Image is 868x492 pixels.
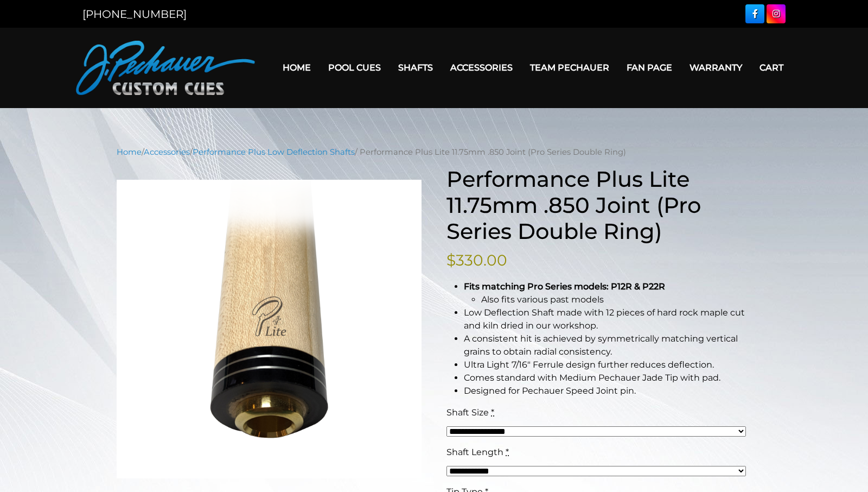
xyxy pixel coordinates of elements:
[446,251,456,269] span: $
[117,147,142,157] a: Home
[464,332,751,358] li: A consistent hit is achieved by symmetrically matching vertical grains to obtain radial consistency.
[446,251,507,269] bdi: 330.00
[442,54,521,81] a: Accessories
[464,281,665,292] strong: Fits matching Pro Series models: P12R & P22R
[618,54,681,81] a: Fan Page
[320,54,390,81] a: Pool Cues
[274,54,320,81] a: Home
[446,447,503,457] span: Shaft Length
[144,147,190,157] a: Accessories
[76,41,255,95] img: Pechauer Custom Cues
[464,384,751,398] li: Designed for Pechauer Speed Joint pin.
[751,54,792,81] a: Cart
[117,180,422,478] img: dr-lite.png
[82,8,187,21] a: [PHONE_NUMBER]
[117,146,751,158] nav: Breadcrumb
[481,293,751,306] li: Also fits various past models
[390,54,442,81] a: Shafts
[681,54,751,81] a: Warranty
[464,306,751,332] li: Low Deflection Shaft made with 12 pieces of hard rock maple cut and kiln dried in our workshop.
[464,371,751,384] li: Comes standard with Medium Pechauer Jade Tip with pad.
[521,54,618,81] a: Team Pechauer
[491,407,494,418] abbr: required
[446,407,489,418] span: Shaft Size
[446,166,751,244] h1: Performance Plus Lite 11.75mm .850 Joint (Pro Series Double Ring)
[193,147,355,157] a: Performance Plus Low Deflection Shafts
[464,358,751,371] li: Ultra Light 7/16″ Ferrule design further reduces deflection.
[506,447,509,457] abbr: required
